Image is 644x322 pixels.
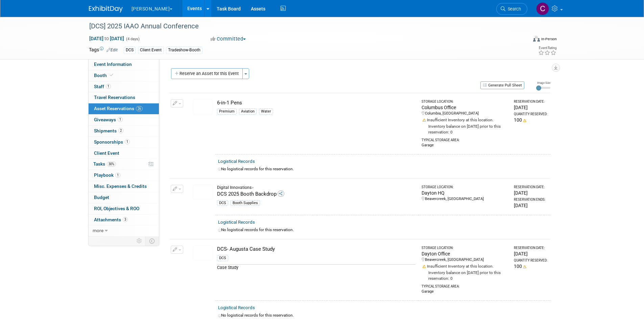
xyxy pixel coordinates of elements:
[422,99,508,104] div: Storage Location:
[94,95,135,100] span: Travel Reservations
[422,269,508,281] div: Inventory balance on [DATE] prior to this reservation: 0
[115,173,120,178] span: 1
[514,104,547,111] div: [DATE]
[422,104,508,111] div: Columbus Office
[217,108,237,115] div: Premium
[514,99,547,104] div: Reservation Date:
[422,250,508,257] div: Dayton Office
[94,195,109,200] span: Budget
[422,289,508,294] div: Garage
[89,6,123,13] img: ExhibitDay
[89,215,159,225] a: Attachments3
[514,112,547,117] div: Quantity Reserved:
[93,228,103,233] span: more
[89,35,124,42] span: [DATE] [DATE]
[138,47,164,54] div: Client Event
[125,139,130,144] span: 1
[422,135,508,143] div: Typical Storage Area:
[208,35,248,43] button: Committed
[94,84,111,89] span: Staff
[94,183,147,189] span: Misc. Expenses & Credits
[89,159,159,170] a: Tasks30%
[94,117,123,122] span: Giveaways
[94,150,119,156] span: Client Event
[89,59,159,70] a: Event Information
[166,47,202,54] div: Tradeshow-Booth
[231,200,260,206] div: Booth Supplies
[422,263,508,269] div: Insufficient Inventory at this location.
[89,192,159,203] a: Budget
[217,99,415,106] div: 6-in-1 Pens
[136,106,143,111] span: 26
[110,73,113,77] i: Booth reservation complete
[87,20,517,32] div: [DCS] 2025 IAAO Annual Conference
[107,162,116,167] span: 30%
[422,257,508,263] div: Beavercreek, [GEOGRAPHIC_DATA]
[422,116,508,123] div: Insufficient Inventory at this location.
[239,108,257,115] div: Aviation
[124,47,136,54] div: DCS
[514,258,547,263] div: Quantity Reserved:
[94,73,115,78] span: Booth
[106,84,111,89] span: 1
[89,225,159,236] a: more
[103,36,110,41] span: to
[94,206,139,211] span: ROI, Objectives & ROO
[217,191,415,198] div: DCS 2025 Booth Backdrop
[193,99,213,114] img: View Images
[514,246,547,250] div: Reservation Date:
[422,111,508,116] div: Columbia, [GEOGRAPHIC_DATA]
[422,281,508,289] div: Typical Storage Area:
[94,128,123,133] span: Shipments
[514,250,547,257] div: [DATE]
[480,81,524,89] button: Generate Pull Sheet
[514,197,547,202] div: Reservation Ends:
[89,81,159,92] a: Staff1
[422,123,508,135] div: Inventory balance on [DATE] prior to this reservation: 0
[134,237,145,245] td: Personalize Event Tab Strip
[533,36,540,42] img: Format-Inperson.png
[89,92,159,103] a: Travel Reservations
[94,172,120,178] span: Playbook
[171,68,243,79] button: Reserve an Asset for this Event
[218,227,548,233] div: No logistical records for this reservation.
[94,217,128,222] span: Attachments
[89,103,159,114] a: Asset Reservations26
[94,106,143,111] span: Asset Reservations
[94,61,132,67] span: Event Information
[123,217,128,222] span: 3
[217,200,228,206] div: DCS
[89,181,159,192] a: Misc. Expenses & Credits
[145,237,159,245] td: Toggle Event Tabs
[89,203,159,214] a: ROI, Objectives & ROO
[94,139,130,145] span: Sponsorships
[217,246,415,253] div: DCS- Augusta Case Study
[514,263,547,270] div: 100
[422,196,508,202] div: Beavercreek, [GEOGRAPHIC_DATA]
[514,117,547,123] div: 100
[217,255,228,261] div: DCS
[422,143,508,148] div: Garage
[218,159,255,164] a: Logistical Records
[422,190,508,196] div: Dayton HQ
[89,126,159,137] a: Shipments2
[538,46,556,50] div: Event Rating
[422,246,508,250] div: Storage Location:
[125,37,140,41] span: (4 days)
[541,36,557,42] div: In-Person
[193,246,213,261] img: View Images
[218,305,255,310] a: Logistical Records
[89,70,159,81] a: Booth
[514,190,547,196] div: [DATE]
[89,115,159,125] a: Giveaways1
[193,185,213,200] img: View Images
[89,137,159,148] a: Sponsorships1
[218,313,548,318] div: No logistical records for this reservation.
[89,46,118,54] td: Tags
[505,6,521,11] span: Search
[422,185,508,190] div: Storage Location:
[93,161,116,167] span: Tasks
[252,185,254,190] span: >
[217,264,415,271] div: Case Study
[89,148,159,159] a: Client Event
